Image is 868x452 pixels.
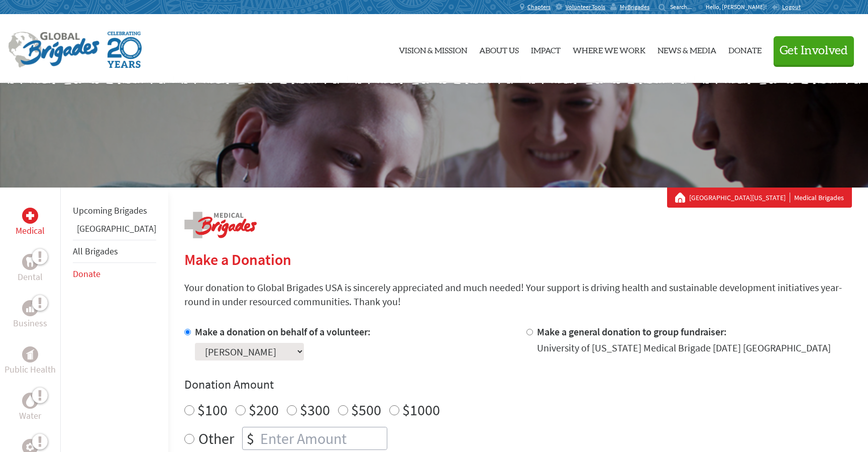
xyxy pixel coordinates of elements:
label: Make a donation on behalf of a volunteer: [195,325,371,338]
a: [GEOGRAPHIC_DATA][US_STATE] [689,193,790,203]
a: Logout [772,3,801,11]
span: Volunteer Tools [566,3,605,11]
a: [GEOGRAPHIC_DATA] [77,223,156,234]
p: Business [13,316,47,330]
img: Engineering [26,443,34,451]
span: Get Involved [780,45,848,57]
label: $100 [197,400,228,419]
p: Medical [16,224,45,238]
li: Donate [73,263,156,285]
img: Medical [26,212,34,220]
label: $1000 [402,400,440,419]
img: Water [26,395,34,406]
img: Public Health [26,349,34,359]
div: Water [22,393,38,409]
div: Dental [22,254,38,270]
div: Medical Brigades [675,193,844,203]
label: $300 [300,400,330,419]
p: Public Health [5,363,56,377]
a: MedicalMedical [16,208,45,238]
li: Upcoming Brigades [73,200,156,222]
a: Donate [73,268,100,280]
div: Medical [22,208,38,224]
a: All Brigades [73,245,118,257]
img: Dental [26,257,34,266]
a: Donate [728,23,762,75]
label: Other [198,427,234,450]
p: Your donation to Global Brigades USA is sincerely appreciated and much needed! Your support is dr... [184,281,852,309]
div: Business [22,300,38,316]
p: Hello, [PERSON_NAME]! [706,3,772,11]
h2: Make a Donation [184,250,852,268]
a: Impact [531,23,561,75]
button: Get Involved [774,36,854,65]
a: Vision & Mission [399,23,467,75]
a: WaterWater [19,393,41,423]
a: BusinessBusiness [13,300,47,330]
label: $500 [351,400,381,419]
img: Business [26,304,34,312]
a: Public HealthPublic Health [5,346,56,377]
input: Enter Amount [258,427,387,449]
p: Dental [18,270,43,284]
div: $ [243,427,258,449]
span: Chapters [527,3,551,11]
h4: Donation Amount [184,377,852,393]
img: Global Brigades Logo [8,32,99,68]
a: About Us [479,23,519,75]
span: Logout [782,3,801,11]
span: MyBrigades [620,3,649,11]
a: Where We Work [573,23,645,75]
p: Water [19,409,41,423]
img: Global Brigades Celebrating 20 Years [107,32,142,68]
div: Public Health [22,346,38,363]
div: University of [US_STATE] Medical Brigade [DATE] [GEOGRAPHIC_DATA] [537,341,831,355]
label: $200 [249,400,279,419]
a: Upcoming Brigades [73,205,147,216]
label: Make a general donation to group fundraiser: [537,325,727,338]
li: Guatemala [73,222,156,240]
img: logo-medical.png [184,212,257,238]
input: Search... [670,3,699,11]
a: DentalDental [18,254,43,284]
a: News & Media [658,23,716,75]
li: All Brigades [73,240,156,263]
